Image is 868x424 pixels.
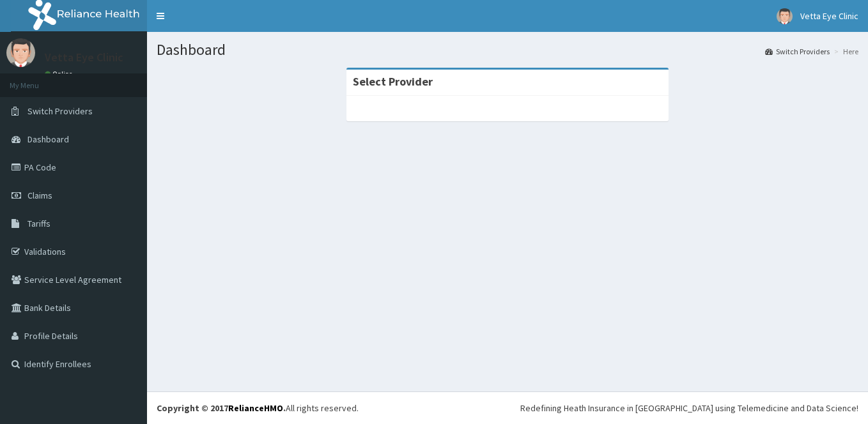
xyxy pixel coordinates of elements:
footer: All rights reserved. [147,391,868,424]
a: Switch Providers [765,46,830,57]
strong: Select Provider [353,74,433,89]
a: Online [45,70,75,79]
span: Tariffs [27,218,50,229]
strong: Copyright © 2017 . [157,402,286,414]
li: Here [831,46,858,57]
a: RelianceHMO [228,402,283,414]
h1: Dashboard [157,42,858,58]
span: Claims [27,190,52,201]
div: Redefining Heath Insurance in [GEOGRAPHIC_DATA] using Telemedicine and Data Science! [520,402,858,414]
img: User Image [777,8,793,24]
img: User Image [6,38,35,67]
span: Switch Providers [27,105,93,117]
span: Vetta Eye Clinic [800,10,858,22]
span: Dashboard [27,133,69,145]
p: Vetta Eye Clinic [45,52,123,63]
